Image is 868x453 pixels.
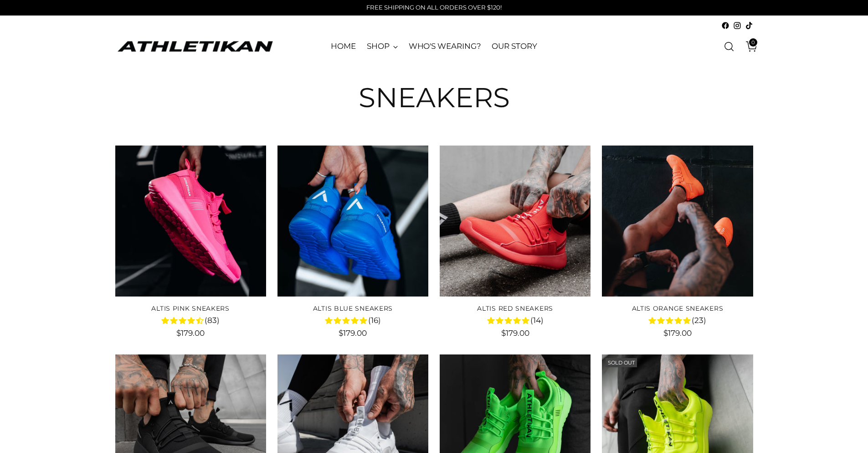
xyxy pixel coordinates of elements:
[359,83,510,113] h1: Sneakers
[492,36,537,57] a: OUR STORY
[277,314,428,326] div: 4.8 rating (16 votes)
[602,314,753,326] div: 4.8 rating (23 votes)
[602,146,753,297] a: ALTIS Orange Sneakers
[331,36,356,57] a: HOME
[692,315,706,327] span: (23)
[277,146,428,297] a: ALTIS Blue Sneakers
[151,304,229,312] a: ALTIS Pink Sneakers
[367,36,398,57] a: SHOP
[440,314,591,326] div: 4.7 rating (14 votes)
[115,39,275,53] a: ATHLETIKAN
[530,315,544,327] span: (14)
[663,328,692,338] span: $179.00
[749,38,757,47] span: 0
[115,314,266,326] div: 4.3 rating (83 votes)
[477,304,553,312] a: ALTIS Red Sneakers
[739,37,757,56] a: Open cart modal
[409,36,481,57] a: WHO'S WEARING?
[115,146,266,297] a: ALTIS Pink Sneakers
[501,328,529,338] span: $179.00
[368,315,381,327] span: (16)
[313,304,393,312] a: ALTIS Blue Sneakers
[720,37,738,56] a: Open search modal
[205,315,220,327] span: (83)
[440,146,591,297] a: ALTIS Red Sneakers
[339,328,367,338] span: $179.00
[632,304,724,312] a: ALTIS Orange Sneakers
[176,328,205,338] span: $179.00
[366,3,502,12] p: FREE SHIPPING ON ALL ORDERS OVER $120!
